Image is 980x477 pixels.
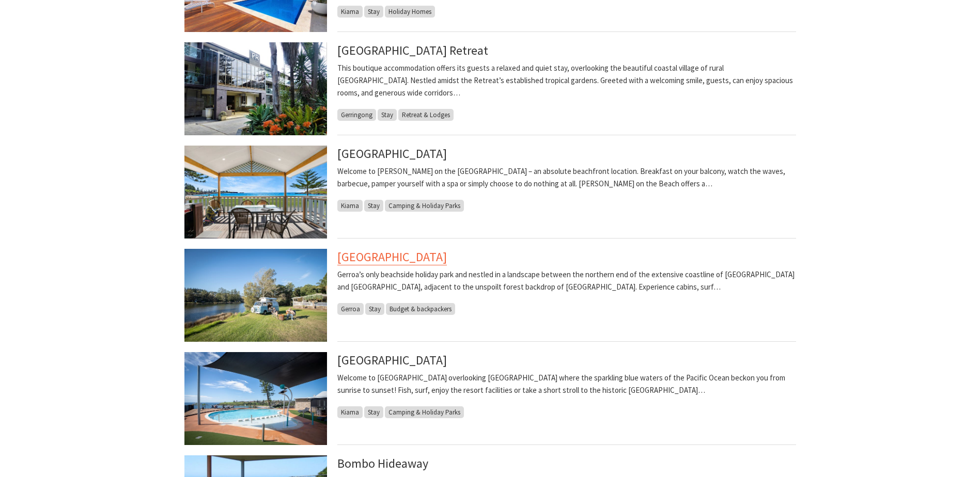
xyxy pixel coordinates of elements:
[337,109,376,121] span: Gerringong
[365,303,384,315] span: Stay
[337,62,796,99] p: This boutique accommodation offers its guests a relaxed and quiet stay, overlooking the beautiful...
[386,303,455,315] span: Budget & backpackers
[337,352,447,368] a: [GEOGRAPHIC_DATA]
[385,200,464,212] span: Camping & Holiday Parks
[337,303,364,315] span: Gerroa
[337,406,363,418] span: Kiama
[398,109,454,121] span: Retreat & Lodges
[337,249,447,265] a: [GEOGRAPHIC_DATA]
[364,406,383,418] span: Stay
[184,352,327,445] img: Cabins at Surf Beach Holiday Park
[378,109,397,121] span: Stay
[337,42,488,58] a: [GEOGRAPHIC_DATA] Retreat
[364,6,383,18] span: Stay
[337,455,428,471] a: Bombo Hideaway
[337,165,796,190] p: Welcome to [PERSON_NAME] on the [GEOGRAPHIC_DATA] – an absolute beachfront location. Breakfast on...
[337,200,363,212] span: Kiama
[184,146,327,239] img: Kendalls on the Beach Holiday Park
[385,406,464,418] span: Camping & Holiday Parks
[337,146,447,162] a: [GEOGRAPHIC_DATA]
[385,6,435,18] span: Holiday Homes
[337,268,796,293] p: Gerroa’s only beachside holiday park and nestled in a landscape between the northern end of the e...
[337,372,796,396] p: Welcome to [GEOGRAPHIC_DATA] overlooking [GEOGRAPHIC_DATA] where the sparkling blue waters of the...
[337,6,363,18] span: Kiama
[184,249,327,342] img: Combi Van, Camping, Caravanning, Sites along Crooked River at Seven Mile Beach Holiday Park
[184,42,327,135] img: Facade
[364,200,383,212] span: Stay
